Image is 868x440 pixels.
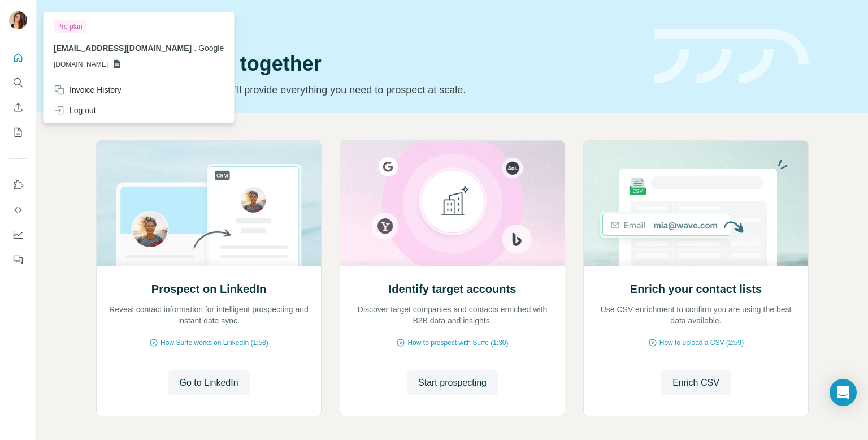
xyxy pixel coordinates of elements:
p: Reveal contact information for intelligent prospecting and instant data sync. [108,304,310,326]
img: Enrich your contact lists [583,141,809,266]
button: Use Surfe API [9,200,27,220]
img: Prospect on LinkedIn [96,141,322,266]
h2: Prospect on LinkedIn [151,281,266,297]
div: Pro plan [54,20,86,33]
button: Use Surfe on LinkedIn [9,175,27,195]
div: Open Intercom Messenger [830,379,857,406]
p: Use CSV enrichment to confirm you are using the best data available. [595,304,797,326]
span: Start prospecting [418,376,487,390]
button: Search [9,72,27,93]
button: My lists [9,122,27,143]
img: Identify target accounts [340,141,565,266]
div: Invoice History [54,84,121,96]
h2: Enrich your contact lists [630,281,762,297]
img: banner [654,29,809,84]
div: Log out [54,105,96,116]
img: Avatar [9,11,27,29]
div: Quick start [96,21,641,32]
span: . [194,44,196,53]
span: Go to LinkedIn [179,376,238,390]
h1: Let’s prospect together [96,53,641,75]
button: Feedback [9,249,27,270]
button: Go to LinkedIn [168,370,249,395]
span: Google [198,44,224,53]
span: [EMAIL_ADDRESS][DOMAIN_NAME] [54,44,192,53]
button: Quick start [9,48,27,68]
span: How to upload a CSV (2:59) [659,338,744,348]
span: How Surfe works on LinkedIn (1:58) [160,338,268,348]
p: Pick your starting point and we’ll provide everything you need to prospect at scale. [96,82,641,98]
span: Enrich CSV [672,376,719,390]
button: Enrich CSV [661,370,731,395]
button: Start prospecting [407,370,498,395]
button: Enrich CSV [9,97,27,118]
p: Discover target companies and contacts enriched with B2B data and insights. [351,304,553,326]
span: How to prospect with Surfe (1:30) [407,338,508,348]
span: [DOMAIN_NAME] [54,59,108,70]
button: Dashboard [9,225,27,245]
h2: Identify target accounts [389,281,517,297]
